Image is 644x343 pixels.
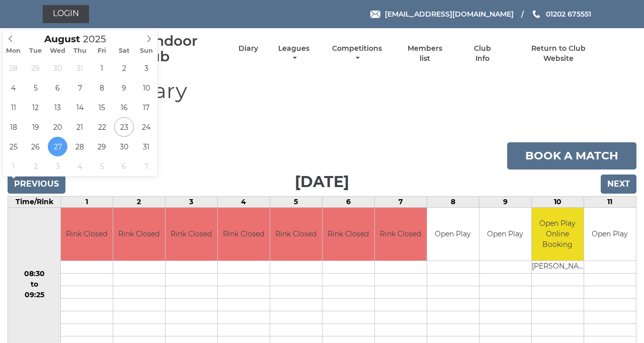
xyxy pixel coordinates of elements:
[270,197,322,208] td: 5
[92,98,112,117] span: August 15, 2025
[113,197,165,208] td: 2
[70,78,90,98] span: August 7, 2025
[113,208,165,261] td: Rink Closed
[48,137,67,156] span: August 27, 2025
[92,156,112,176] span: September 5, 2025
[533,10,540,18] img: Phone us
[330,44,384,63] a: Competitions
[479,197,531,208] td: 9
[165,197,217,208] td: 3
[48,156,67,176] span: September 3, 2025
[466,44,499,63] a: Club Info
[114,156,134,176] span: September 6, 2025
[479,208,531,261] td: Open Play
[4,156,23,176] span: September 1, 2025
[427,197,479,208] td: 8
[8,197,61,208] td: Time/Rink
[218,208,270,261] td: Rink Closed
[80,33,119,45] input: Scroll to increment
[26,156,45,176] span: September 2, 2025
[276,44,312,63] a: Leagues
[385,10,514,19] span: [EMAIL_ADDRESS][DOMAIN_NAME]
[136,78,156,98] span: August 10, 2025
[323,208,374,261] td: Rink Closed
[136,156,156,176] span: September 7, 2025
[92,58,112,78] span: August 1, 2025
[532,261,584,273] td: [PERSON_NAME]
[531,9,591,20] a: Phone us 01202 675551
[4,117,23,137] span: August 18, 2025
[322,197,374,208] td: 6
[3,48,25,54] span: Mon
[44,35,80,44] span: Scroll to increment
[91,48,113,54] span: Fri
[70,137,90,156] span: August 28, 2025
[48,78,67,98] span: August 6, 2025
[507,142,636,169] a: Book a match
[270,208,322,261] td: Rink Closed
[70,156,90,176] span: September 4, 2025
[114,137,134,156] span: August 30, 2025
[61,208,113,261] td: Rink Closed
[374,197,427,208] td: 7
[8,79,636,114] h1: Bowls Club Diary
[136,117,156,137] span: August 24, 2025
[48,98,67,117] span: August 13, 2025
[25,48,47,54] span: Tue
[370,11,380,18] img: Email
[136,58,156,78] span: August 3, 2025
[584,208,636,261] td: Open Play
[114,78,134,98] span: August 9, 2025
[70,117,90,137] span: August 21, 2025
[531,197,584,208] td: 10
[601,175,636,194] input: Next
[135,48,157,54] span: Sun
[516,44,601,63] a: Return to Club Website
[69,48,91,54] span: Thu
[8,175,65,194] input: Previous
[114,98,134,117] span: August 16, 2025
[584,197,636,208] td: 11
[4,137,23,156] span: August 25, 2025
[26,78,45,98] span: August 5, 2025
[166,208,217,261] td: Rink Closed
[47,48,69,54] span: Wed
[92,78,112,98] span: August 8, 2025
[532,208,584,261] td: Open Play Online Booking
[48,58,67,78] span: July 30, 2025
[26,137,45,156] span: August 26, 2025
[26,98,45,117] span: August 12, 2025
[427,208,479,261] td: Open Play
[61,197,113,208] td: 1
[92,137,112,156] span: August 29, 2025
[136,98,156,117] span: August 17, 2025
[375,208,427,261] td: Rink Closed
[92,117,112,137] span: August 22, 2025
[26,117,45,137] span: August 19, 2025
[114,117,134,137] span: August 23, 2025
[113,48,135,54] span: Sat
[4,78,23,98] span: August 4, 2025
[546,10,591,19] span: 01202 675551
[70,98,90,117] span: August 14, 2025
[370,9,514,20] a: Email [EMAIL_ADDRESS][DOMAIN_NAME]
[217,197,270,208] td: 4
[43,5,89,23] a: Login
[402,44,448,63] a: Members list
[238,44,258,53] a: Diary
[114,58,134,78] span: August 2, 2025
[70,58,90,78] span: July 31, 2025
[26,58,45,78] span: July 29, 2025
[136,137,156,156] span: August 31, 2025
[4,98,23,117] span: August 11, 2025
[4,58,23,78] span: July 28, 2025
[48,117,67,137] span: August 20, 2025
